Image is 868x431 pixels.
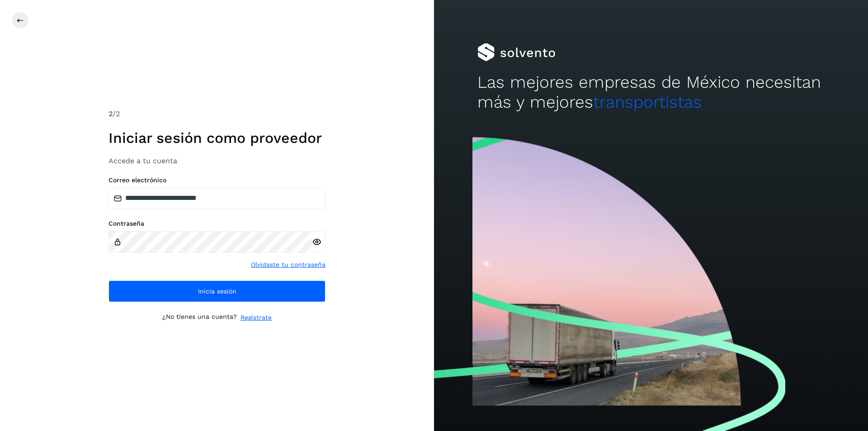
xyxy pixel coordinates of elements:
a: Regístrate [241,313,272,322]
h1: Iniciar sesión como proveedor [108,129,325,147]
p: ¿No tienes una cuenta? [162,313,237,322]
span: transportistas [593,92,702,112]
span: 2 [108,109,113,118]
label: Contraseña [108,220,325,227]
button: Inicia sesión [108,280,325,302]
a: Olvidaste tu contraseña [251,260,325,270]
span: Inicia sesión [198,288,236,294]
label: Correo electrónico [108,176,325,184]
h2: Las mejores empresas de México necesitan más y mejores [477,72,825,113]
h3: Accede a tu cuenta [108,156,325,165]
div: /2 [108,109,325,119]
